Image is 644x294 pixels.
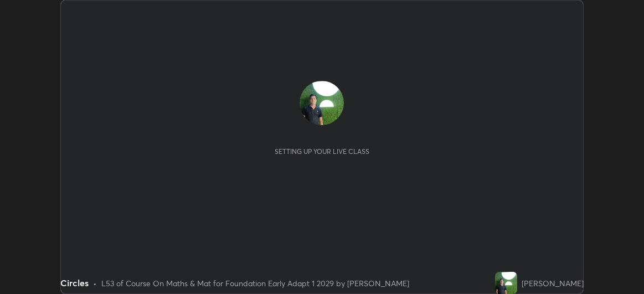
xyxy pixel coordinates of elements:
[101,277,409,289] div: L53 of Course On Maths & Mat for Foundation Early Adapt 1 2029 by [PERSON_NAME]
[275,147,369,156] div: Setting up your live class
[522,277,584,289] div: [PERSON_NAME]
[93,277,97,289] div: •
[60,276,89,290] div: Circles
[495,272,517,294] img: 07af4a6ca9dc4f72ab9e6df0c4dce46d.jpg
[300,81,344,125] img: 07af4a6ca9dc4f72ab9e6df0c4dce46d.jpg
